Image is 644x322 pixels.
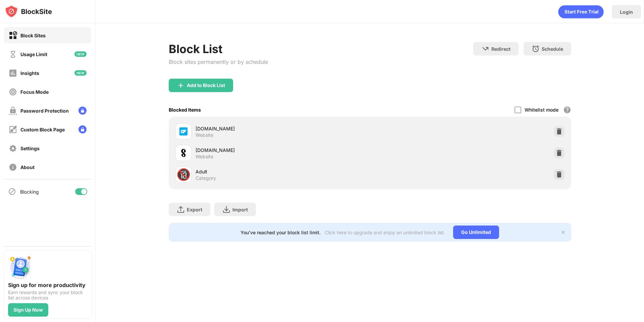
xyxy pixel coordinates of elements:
div: Focus Mode [20,89,49,95]
div: Go Unlimited [453,226,499,239]
div: Sign up for more productivity [8,282,87,288]
img: about-off.svg [9,163,17,171]
div: Blocked Items [169,107,201,113]
img: logo-blocksite.svg [5,5,52,18]
div: Schedule [542,46,563,52]
img: new-icon.svg [74,70,87,76]
div: Password Protection [20,108,69,114]
img: block-on.svg [9,31,17,40]
div: Add to Block List [187,83,225,88]
div: Website [196,154,213,160]
img: blocking-icon.svg [8,188,16,196]
img: settings-off.svg [9,144,17,153]
img: lock-menu.svg [78,107,87,115]
div: [DOMAIN_NAME] [196,147,370,154]
div: [DOMAIN_NAME] [196,125,370,132]
img: lock-menu.svg [78,125,87,133]
div: Earn rewards and sync your block list across devices [8,290,87,300]
img: x-button.svg [560,230,566,235]
img: customize-block-page-off.svg [9,125,17,134]
div: Block Sites [20,33,46,38]
div: Blocking [20,189,39,195]
div: Whitelist mode [525,107,558,113]
img: insights-off.svg [9,69,17,77]
div: Click here to upgrade and enjoy an unlimited block list. [325,230,445,235]
div: Website [196,132,213,138]
div: 🔞 [176,168,191,182]
div: Block List [169,42,268,56]
img: new-icon.svg [74,51,87,57]
div: Sign Up Now [13,307,43,313]
div: Export [187,207,202,212]
img: favicons [179,149,187,157]
div: You’ve reached your block list limit. [240,230,321,235]
div: Adult [196,168,370,175]
img: focus-off.svg [9,88,17,96]
img: push-signup.svg [8,255,32,279]
img: password-protection-off.svg [9,107,17,115]
div: Import [232,207,248,212]
img: time-usage-off.svg [9,50,17,58]
div: Category [196,175,216,181]
div: Login [620,9,633,15]
div: Settings [20,146,40,151]
img: favicons [179,127,187,135]
div: Block sites permanently or by schedule [169,58,268,65]
div: Redirect [491,46,511,52]
div: Usage Limit [20,51,47,57]
div: Custom Block Page [20,127,65,132]
div: animation [558,5,604,18]
div: About [20,164,35,170]
div: Insights [20,70,39,76]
